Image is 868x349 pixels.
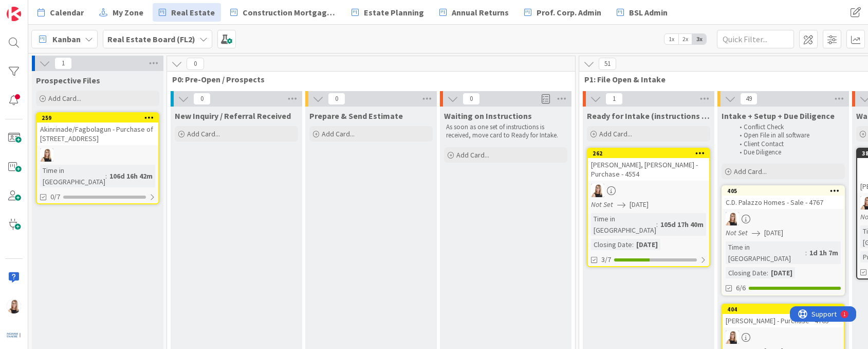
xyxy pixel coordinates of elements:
[629,6,668,19] span: BSL Admin
[52,33,81,45] span: Kanban
[113,6,143,19] span: My Zone
[736,283,746,293] span: 6/6
[37,148,158,162] div: DB
[764,228,783,238] span: [DATE]
[54,57,72,69] span: 1
[726,212,739,225] img: DB
[656,219,658,230] span: :
[611,3,674,22] a: BSL Admin
[734,167,767,176] span: Add Card...
[599,129,632,138] span: Add Card...
[452,6,509,19] span: Annual Returns
[727,187,844,195] div: 405
[322,129,355,138] span: Add Card...
[53,4,56,12] div: 1
[364,6,424,19] span: Estate Planning
[726,267,767,278] div: Closing Date
[734,123,843,131] li: Conflict Check
[518,3,607,22] a: Prof. Corp. Admin
[722,185,845,295] a: 405C.D. Palazzo Homes - Sale - 4767DBNot Set[DATE]Time in [GEOGRAPHIC_DATA]:1d 1h 7mClosing Date:...
[40,148,53,162] img: DB
[175,111,291,121] span: New Inquiry / Referral Received
[658,219,706,230] div: 105d 17h 40m
[456,150,489,160] span: Add Card...
[309,111,403,121] span: Prepare & Send Estimate
[734,140,843,148] li: Client Contact
[7,328,21,342] img: avatar
[444,111,532,121] span: Waiting on Instructions
[723,305,844,327] div: 404[PERSON_NAME] - Purchase - 4765
[48,94,81,103] span: Add Card...
[723,186,844,209] div: 405C.D. Palazzo Homes - Sale - 4767
[446,123,565,140] p: As soon as one set of instructions is received, move card to Ready for Intake.
[22,2,47,14] span: Support
[807,247,841,258] div: 1d 1h 7m
[723,305,844,314] div: 404
[587,111,710,121] span: Ready for Intake (instructions received)
[36,112,159,204] a: 259Akinrinade/Fagbolagun - Purchase of [STREET_ADDRESS]DBTime in [GEOGRAPHIC_DATA]:106d 16h 42m0/7
[605,93,623,105] span: 1
[37,113,158,123] div: 259
[726,241,805,264] div: Time in [GEOGRAPHIC_DATA]
[193,93,211,105] span: 0
[37,113,158,145] div: 259Akinrinade/Fagbolagun - Purchase of [STREET_ADDRESS]
[664,34,678,44] span: 1x
[740,93,758,105] span: 49
[105,170,107,182] span: :
[768,267,795,278] div: [DATE]
[723,186,844,196] div: 405
[433,3,515,22] a: Annual Returns
[591,213,656,236] div: Time in [GEOGRAPHIC_DATA]
[767,267,768,278] span: :
[601,254,611,265] span: 3/7
[588,149,709,158] div: 262
[42,114,158,121] div: 259
[40,165,105,187] div: Time in [GEOGRAPHIC_DATA]
[634,239,660,250] div: [DATE]
[328,93,345,105] span: 0
[599,58,616,70] span: 51
[7,299,21,313] img: DB
[153,3,221,22] a: Real Estate
[678,34,692,44] span: 2x
[187,129,220,138] span: Add Card...
[723,314,844,327] div: [PERSON_NAME] - Purchase - 4765
[805,247,807,258] span: :
[93,3,150,22] a: My Zone
[593,150,709,157] div: 262
[7,7,21,21] img: Visit kanbanzone.com
[171,6,215,19] span: Real Estate
[107,170,155,182] div: 106d 16h 42m
[632,239,634,250] span: :
[588,149,709,181] div: 262[PERSON_NAME], [PERSON_NAME] - Purchase - 4554
[107,34,195,44] b: Real Estate Board (FL2)
[717,30,794,48] input: Quick Filter...
[734,148,843,156] li: Due Diligence
[243,6,336,19] span: Construction Mortgages - Draws
[187,58,204,70] span: 0
[50,191,60,202] span: 0/7
[734,131,843,139] li: Open File in all software
[591,184,604,197] img: DB
[591,239,632,250] div: Closing Date
[723,212,844,225] div: DB
[727,306,844,313] div: 404
[50,6,84,19] span: Calendar
[722,111,835,121] span: Intake + Setup + Due Diligence
[37,123,158,145] div: Akinrinade/Fagbolagun - Purchase of [STREET_ADDRESS]
[723,196,844,209] div: C.D. Palazzo Homes - Sale - 4767
[692,34,706,44] span: 3x
[172,74,562,84] span: P0: Pre-Open / Prospects
[630,199,649,210] span: [DATE]
[537,6,601,19] span: Prof. Corp. Admin
[587,148,710,267] a: 262[PERSON_NAME], [PERSON_NAME] - Purchase - 4554DBNot Set[DATE]Time in [GEOGRAPHIC_DATA]:105d 17...
[726,228,748,237] i: Not Set
[726,330,739,344] img: DB
[588,158,709,181] div: [PERSON_NAME], [PERSON_NAME] - Purchase - 4554
[31,3,90,22] a: Calendar
[36,75,100,85] span: Prospective Files
[463,93,480,105] span: 0
[588,184,709,197] div: DB
[224,3,342,22] a: Construction Mortgages - Draws
[591,200,613,209] i: Not Set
